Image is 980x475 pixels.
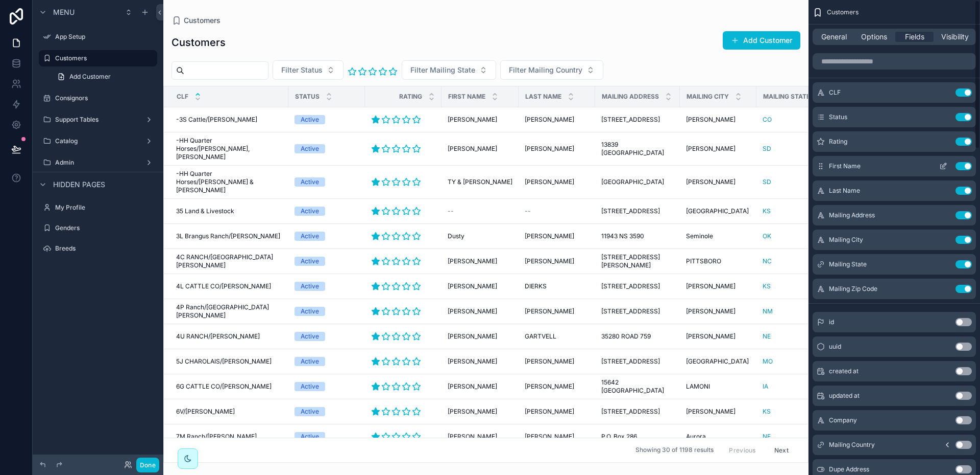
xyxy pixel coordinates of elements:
span: First Name [448,93,485,101]
label: Support Tables [55,116,141,124]
span: Fields [905,32,924,42]
span: Customers [827,8,859,16]
span: Mailing City [829,236,863,244]
span: Mailing State [763,93,810,101]
a: Genders [39,220,157,236]
a: Consignors [39,90,157,106]
span: Hidden pages [53,179,105,190]
span: Options [861,32,887,42]
span: Mailing State [829,260,867,268]
label: Breeds [55,244,155,253]
span: Showing 30 of 1198 results [635,446,714,455]
span: Mailing Address [829,211,875,219]
label: Customers [55,54,151,62]
span: CLF [829,88,841,97]
button: Done [136,458,159,472]
span: updated at [829,392,860,400]
span: General [821,32,847,42]
span: Last Name [525,93,561,101]
span: Add Customer [69,73,111,81]
span: First Name [829,162,861,170]
span: CLF [177,93,188,101]
span: Menu [53,7,75,17]
a: Add Customer [51,69,157,85]
a: App Setup [39,29,157,45]
a: Admin [39,154,157,171]
span: Visibility [941,32,969,42]
a: Breeds [39,240,157,257]
label: Consignors [55,94,155,102]
span: Status [295,93,320,101]
span: Mailing Zip Code [829,285,877,293]
span: created at [829,367,859,375]
a: Support Tables [39,111,157,128]
span: Rating [399,93,422,101]
label: Genders [55,224,155,232]
button: Next [767,442,796,458]
label: My Profile [55,203,155,212]
span: Mailing Country [829,441,875,449]
span: id [829,318,834,326]
span: Rating [829,138,847,146]
a: Catalog [39,133,157,149]
label: App Setup [55,33,155,41]
label: Catalog [55,137,141,145]
label: Admin [55,159,141,167]
span: uuid [829,343,841,351]
span: Last Name [829,187,860,195]
a: My Profile [39,199,157,216]
span: Mailing City [687,93,729,101]
a: Customers [39,50,157,66]
span: Company [829,416,857,424]
span: Status [829,113,847,121]
span: Mailing Address [602,93,659,101]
